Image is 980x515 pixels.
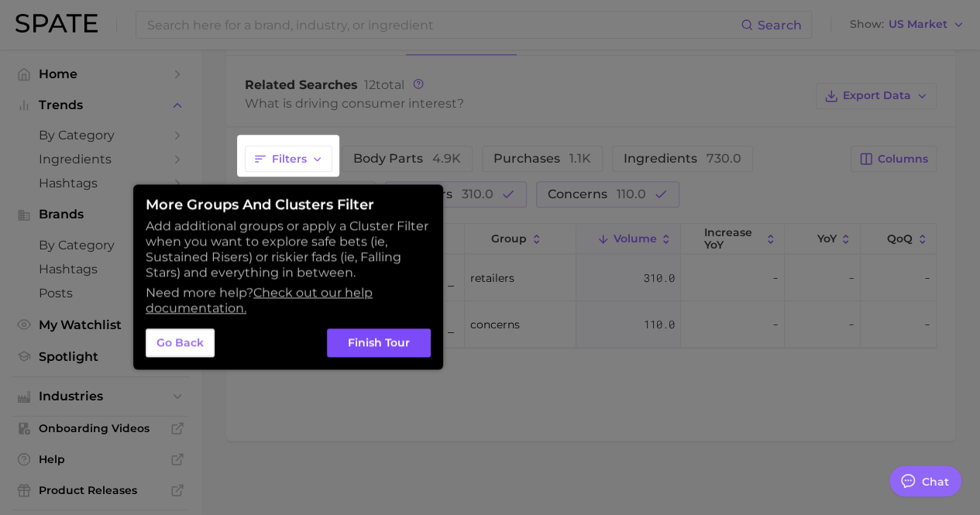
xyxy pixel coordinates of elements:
p: Need more help? [146,285,431,316]
button: Go Back [146,328,215,358]
button: Finish Tour [327,328,431,358]
a: Check out our help documentation. [146,285,373,315]
p: Add additional groups or apply a Cluster Filter when you want to explore safe bets (ie, Sustained... [146,218,431,280]
h2: More Groups and Clusters Filter [146,197,431,214]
